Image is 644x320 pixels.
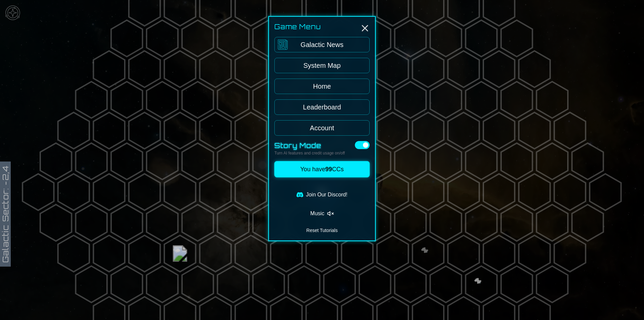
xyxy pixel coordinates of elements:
[297,191,303,198] img: Discord
[325,166,332,173] span: 99
[274,161,370,177] button: You have99CCs
[360,23,370,34] button: Close
[274,207,370,220] button: Enable music
[274,99,370,115] a: Leaderboard
[274,120,370,136] a: Account
[274,188,370,201] a: Join Our Discord!
[274,226,370,235] button: Reset Tutorials
[274,150,345,156] p: Turn AI features and credit usage on/off
[274,58,370,73] a: System Map
[276,37,289,51] img: News
[274,37,370,52] a: Galactic News
[274,22,370,32] h2: Game Menu
[274,141,345,150] p: Story Mode
[274,79,370,94] a: Home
